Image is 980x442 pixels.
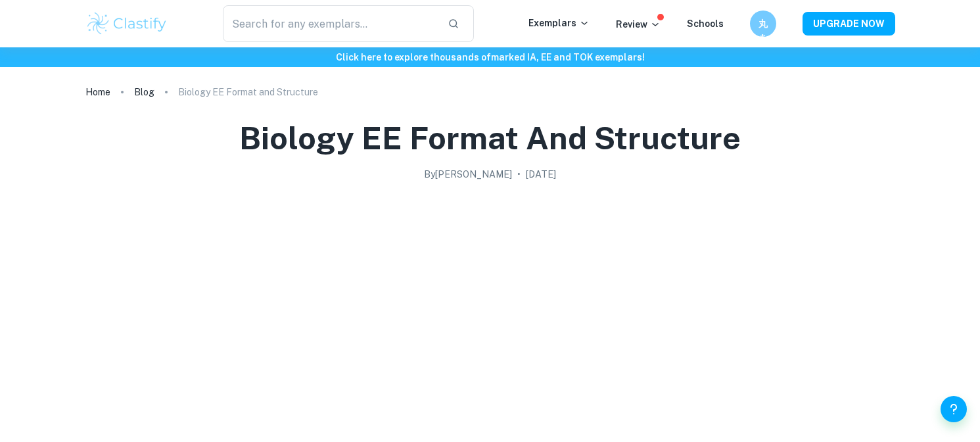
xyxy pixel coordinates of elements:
[3,50,977,64] h6: Click here to explore thousands of marked IA, EE and TOK exemplars !
[528,16,590,30] p: Exemplars
[178,85,318,99] p: Biology EE Format and Structure
[223,5,438,42] input: Search for any exemplars...
[687,18,724,29] a: Schools
[941,396,967,422] button: Help and Feedback
[517,167,521,182] p: •
[755,16,770,31] h6: 丸あ
[616,17,661,32] p: Review
[750,11,776,37] button: 丸あ
[85,11,169,37] img: Clastify logo
[424,167,512,182] h2: By [PERSON_NAME]
[134,83,154,101] a: Blog
[526,167,556,182] h2: [DATE]
[803,12,895,36] button: UPGRADE NOW
[239,117,741,159] h1: Biology EE Format and Structure
[85,83,110,101] a: Home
